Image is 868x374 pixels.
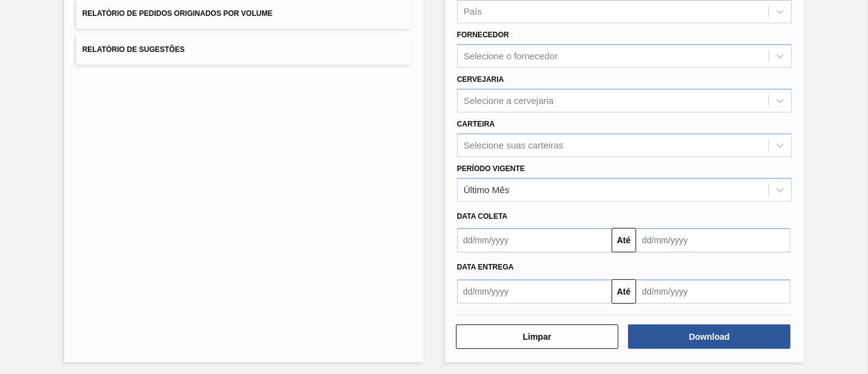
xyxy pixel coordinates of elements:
[464,140,563,150] div: Selecione suas carteiras
[636,279,790,304] input: dd/mm/yyyy
[464,51,558,62] div: Selecione o fornecedor
[628,324,790,349] button: Download
[82,45,185,54] span: Relatório de Sugestões
[457,212,508,221] span: Data coleta
[612,279,636,304] button: Até
[457,120,495,128] label: Carteira
[612,228,636,252] button: Até
[457,228,612,252] input: dd/mm/yyyy
[464,7,482,17] div: País
[457,279,612,304] input: dd/mm/yyyy
[464,185,510,195] div: Último Mês
[456,324,618,349] button: Limpar
[464,95,554,106] div: Selecione a cervejaria
[636,228,790,252] input: dd/mm/yyyy
[457,75,504,84] label: Cervejaria
[457,263,514,271] span: Data entrega
[457,164,525,173] label: Período Vigente
[82,9,273,18] span: Relatório de Pedidos Originados por Volume
[76,35,411,65] button: Relatório de Sugestões
[457,31,509,39] label: Fornecedor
